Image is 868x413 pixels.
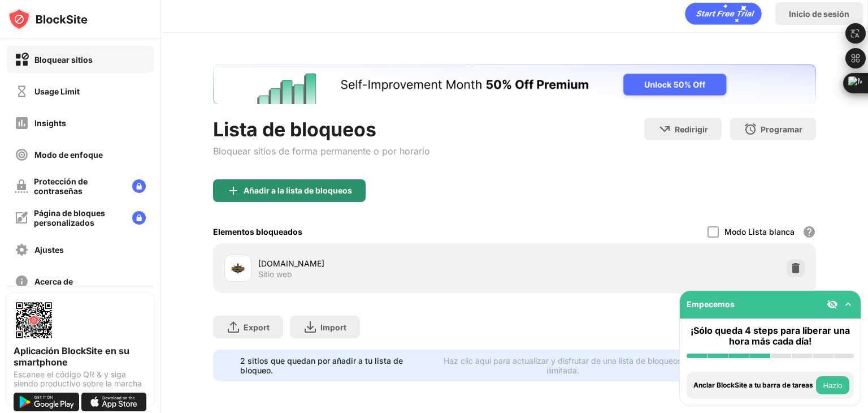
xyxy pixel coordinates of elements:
img: customize-block-page-off.svg [15,211,28,225]
div: ¡Sólo queda 4 steps para liberar una hora más cada día! [687,325,854,347]
img: options-page-qr-code.png [14,300,54,341]
div: Anclar BlockSite a tu barra de tareas [693,381,813,389]
img: settings-off.svg [15,243,29,257]
img: favicons [231,261,245,275]
div: Acerca de [34,277,73,286]
img: eye-not-visible.svg [827,299,838,310]
div: Añadir a la lista de bloqueos [244,186,352,195]
div: Escanee el código QR & y siga siendo productivo sobre la marcha [14,370,147,388]
img: time-usage-off.svg [15,84,29,98]
iframe: Banner [213,64,816,104]
div: Export [244,322,270,332]
div: Bloquear sitios de forma permanente o por horario [213,145,430,157]
div: Modo de enfoque [34,150,103,160]
div: Usage Limit [34,87,80,96]
div: Redirigir [675,124,708,134]
img: omni-setup-toggle.svg [843,299,854,310]
div: Programar [761,124,802,134]
img: insights-off.svg [15,116,29,130]
img: get-it-on-google-play.svg [14,393,79,411]
img: lock-menu.svg [132,179,146,193]
div: Ajustes [34,245,64,255]
div: Modo Lista blanca [724,227,795,236]
div: Bloquear sitios [34,55,93,64]
div: Lista de bloqueos [213,118,430,141]
img: block-on.svg [15,53,29,67]
img: focus-off.svg [15,148,29,162]
div: 2 sitios que quedan por añadir a tu lista de bloqueo. [240,356,427,375]
div: Insights [34,118,66,128]
div: Aplicación BlockSite en su smartphone [14,345,147,368]
button: Hazlo [816,376,849,394]
div: Haz clic aquí para actualizar y disfrutar de una lista de bloqueos ilimitada. [434,356,692,375]
img: about-off.svg [15,274,29,289]
img: download-on-the-app-store.svg [81,393,147,411]
div: Elementos bloqueados [213,227,302,236]
div: [DOMAIN_NAME] [258,257,514,269]
div: Protección de contraseñas [34,177,123,196]
div: Empecemos [687,299,735,309]
div: Inicio de sesión [789,9,849,19]
img: lock-menu.svg [132,211,146,225]
div: Página de bloques personalizados [34,208,123,227]
img: password-protection-off.svg [15,179,28,193]
div: Import [320,322,346,332]
div: animation [685,2,762,25]
img: logo-blocksite.svg [8,8,88,31]
div: Sitio web [258,269,292,279]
